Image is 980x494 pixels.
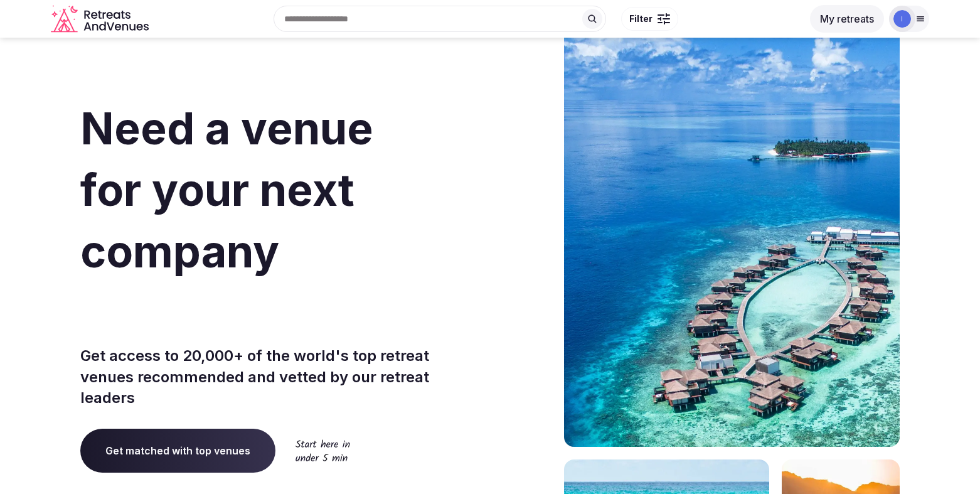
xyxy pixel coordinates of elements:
[80,429,275,473] a: Get matched with top venues
[80,102,373,278] span: Need a venue for your next company
[51,5,151,33] svg: Retreats and Venues company logo
[296,439,350,461] img: Start here in under 5 min
[810,5,884,33] button: My retreats
[51,5,151,33] a: Visit the homepage
[893,10,911,28] img: ilanna
[80,345,485,409] p: Get access to 20,000+ of the world's top retreat venues recommended and vetted by our retreat lea...
[810,13,884,25] a: My retreats
[629,13,652,25] span: Filter
[621,7,678,31] button: Filter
